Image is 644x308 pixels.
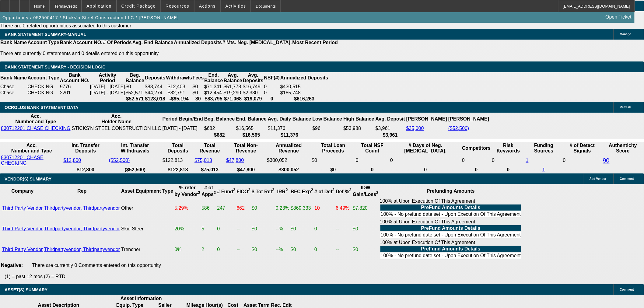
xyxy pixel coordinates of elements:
th: Total Loan Proceeds [311,142,355,154]
td: $0 [352,240,379,260]
td: 0 [217,240,236,260]
p: (1) = past 12 mos (2) = RTD [5,274,644,279]
th: $300,052 [267,167,311,173]
td: [DATE] - [DATE] [90,84,125,90]
b: FICO [236,189,250,194]
th: Annualized Deposits [280,72,328,84]
sup: 2 [285,188,288,192]
span: Opportunity / 052500417 / Sticks'n Steel Construction LLC / [PERSON_NAME] [2,15,179,20]
td: 0% [174,240,201,260]
span: Manage [620,33,631,36]
sup: 2 [248,188,250,192]
div: $430,515 [280,84,328,89]
span: Comment [620,288,634,291]
th: $616,263 [280,96,328,102]
td: $0 [192,90,204,96]
th: $19,079 [243,96,264,102]
td: $3,961 [375,125,405,131]
td: $12,454 [204,90,223,96]
td: Other [121,198,173,218]
th: $12,800 [63,167,108,173]
td: $0 [251,219,275,239]
th: $0 [192,96,204,102]
th: Low Balance [312,113,343,125]
div: 100% at Upon Execution Of This Agreement [380,240,522,259]
td: 586 [201,198,216,218]
td: 100% - No prefund date set - Upon Execution Of This Agreement [380,211,521,217]
b: PreFund Amounts Details [421,205,481,210]
td: $0 [311,155,355,166]
td: 5 [201,219,216,239]
td: CHECKING [27,90,60,96]
th: Authenticity Score [603,142,643,154]
sup: 2 [233,188,235,192]
span: BANK STATEMENT SUMMARY-MANUAL [5,32,86,37]
div: $185,748 [280,90,328,96]
a: Thirdpartyvendor, Thirdpartyvendor [44,226,120,231]
td: 0.23% [275,198,290,218]
td: $44,274 [145,90,166,96]
td: $51,778 [223,84,243,90]
th: $128,018 [145,96,166,102]
span: Credit Package [121,4,156,9]
sup: 2 [214,191,216,195]
td: 9776 [60,84,90,90]
th: Total Deposits [162,142,194,154]
th: Account Type [27,40,60,46]
th: Bank Account NO. [60,72,90,84]
th: ($52,500) [109,167,162,173]
a: $35,000 [406,126,424,131]
th: Int. Transfer Withdrawals [109,142,162,154]
th: Deposits [145,72,166,84]
th: # Of Periods [103,40,132,46]
th: Competitors [462,142,491,154]
td: 2 [201,240,216,260]
td: [DATE] - [DATE] [162,125,203,131]
th: 0 [462,167,491,173]
th: Int. Transfer Deposits [63,142,108,154]
th: 0 [492,167,525,173]
th: $47,800 [226,167,266,173]
span: Activities [226,4,246,9]
th: -$95,194 [166,96,192,102]
b: % refer by Vendor [174,185,200,197]
b: Seller [158,303,172,308]
td: 2201 [60,90,90,96]
th: $71,068 [223,96,243,102]
td: $122,813 [162,155,194,166]
b: Asset Information [121,296,162,301]
b: Hour(s) [205,303,223,308]
th: 0 [390,167,461,173]
td: Skid Steer [121,219,173,239]
p: There are currently 0 statements and 0 details entered on this opportunity [0,51,338,56]
th: Withdrawls [166,72,192,84]
td: $16,565 [236,125,267,131]
b: BFC Exp [291,189,313,194]
th: # Mts. Neg. [MEDICAL_DATA]. [222,40,292,46]
td: $53,988 [343,125,374,131]
b: Company [11,188,33,194]
b: Asset Equipment Type [121,188,173,194]
th: Beg. Balance [125,72,145,84]
th: Sum of the Total NSF Count and Total Overdraft Fee Count from Ocrolus [355,142,389,154]
th: $83,795 [204,96,223,102]
b: IRR [277,189,288,194]
th: Fees [192,72,204,84]
b: Asset Term Rec. [243,303,281,308]
td: 0 [314,240,335,260]
th: Risk Keywords [492,142,525,154]
th: Avg. Deposit [375,113,405,125]
th: End. Balance [236,113,267,125]
b: Negative: [1,263,23,268]
span: Refresh [620,106,631,109]
a: ($52,500) [448,126,469,131]
th: Avg. End Balance [132,40,174,46]
th: # Days of Neg. [MEDICAL_DATA]. [390,142,461,154]
td: $71,341 [204,84,223,90]
span: Bank Statement Summary - Decision Logic [5,65,106,69]
th: NSF(#) [264,72,280,84]
b: Mileage [187,303,205,308]
th: 0 [355,167,389,173]
td: 0 [492,155,525,166]
span: Application [86,4,111,9]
